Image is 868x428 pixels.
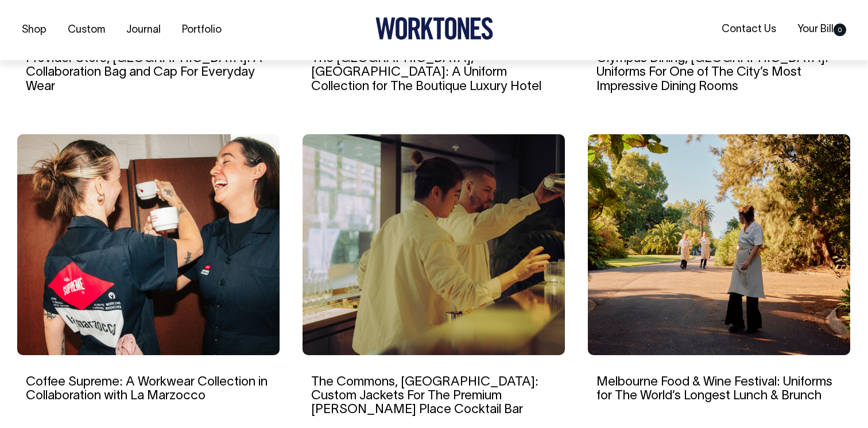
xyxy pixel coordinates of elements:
[717,20,781,39] a: Contact Us
[26,53,262,92] a: Provider Store, [GEOGRAPHIC_DATA]: A Collaboration Bag and Cap For Everyday Wear
[303,134,565,355] img: The Commons, Sydney: Custom Jackets For The Premium Martin Place Cocktail Bar
[26,376,268,402] a: Coffee Supreme: A Workwear Collection in Collaboration with La Marzocco
[596,53,828,92] a: Olympus Dining, [GEOGRAPHIC_DATA]: Uniforms For One of The City’s Most Impressive Dining Rooms
[63,21,110,40] a: Custom
[177,21,226,40] a: Portfolio
[17,21,51,40] a: Shop
[311,376,538,415] a: The Commons, [GEOGRAPHIC_DATA]: Custom Jackets For The Premium [PERSON_NAME] Place Cocktail Bar
[834,24,846,36] span: 0
[588,134,850,355] img: Melbourne Food & Wine Festival: Uniforms for The World’s Longest Lunch & Brunch
[596,376,832,402] a: Melbourne Food & Wine Festival: Uniforms for The World’s Longest Lunch & Brunch
[793,20,851,39] a: Your Bill0
[17,134,280,355] img: Coffee Supreme: A Workwear Collection in Collaboration with La Marzocco
[311,53,541,92] a: The [GEOGRAPHIC_DATA], [GEOGRAPHIC_DATA]: A Uniform Collection for The Boutique Luxury Hotel
[122,21,165,40] a: Journal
